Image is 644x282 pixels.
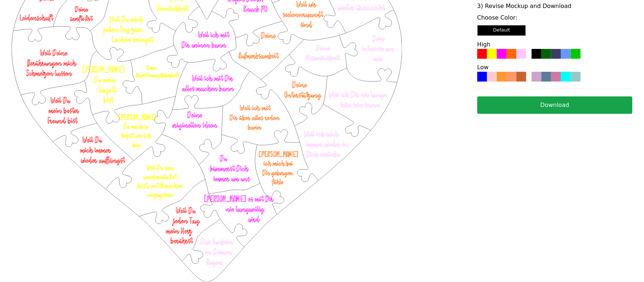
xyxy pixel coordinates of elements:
text: fühle [271,178,284,187]
label: High [477,41,491,48]
text: Weil Du [83,135,103,145]
text: bist [103,95,114,105]
text: Deine [187,111,203,120]
text: berührst [170,236,193,246]
text: wieder überrascht [338,3,385,13]
text: Weil ich mit [198,30,230,40]
text: Du [220,153,228,163]
text: [PERSON_NAME] [259,150,298,159]
text: kümmerst Dich [210,163,249,174]
text: wundervolle Art [143,173,177,181]
text: Dir geborgen [262,168,293,177]
text: Unterstützung [284,90,321,100]
text: Dein [372,34,385,44]
text: mich immer [80,145,111,155]
label: Low [477,64,489,71]
text: Weil ich Dir nie lange [329,90,387,100]
text: seelenverwandt [283,9,324,20]
label: 3) Revise Mockup and Download [477,2,632,11]
text: Dir über alles reden [230,113,280,123]
text: Weil Deine [40,48,68,58]
text: Sexgott [98,85,117,95]
text: mein bester [49,105,79,116]
text: Männlichkeit [306,53,340,63]
text: Das Funkeln [200,237,233,247]
button: Download [477,96,632,114]
text: liebst wie ich [121,131,152,140]
text: Weil Du eine [146,163,174,172]
text: umzugehen [147,190,173,199]
text: Weil ich mit [240,103,271,113]
text: [PERSON_NAME] [118,113,157,122]
text: in Deinen [205,247,232,257]
text: Dir weinen kann [182,40,227,50]
text: Weil Du [51,95,71,105]
text: bin [132,140,141,149]
text: Deine [292,80,307,90]
text: Freund bist [47,116,78,126]
text: wieder auffängst [81,155,125,165]
text: Aufmerksamkeit [239,51,279,61]
text: Augen [207,257,223,267]
text: Weil ich mit Dir [192,73,233,83]
text: immer wieder in [306,139,349,149]
text: alles machen kann [182,83,234,94]
text: mir [374,54,383,64]
text: wird [248,214,260,224]
text: jeden Tag zum [103,24,143,34]
text: Du mich so [124,122,149,131]
text: originellen Ideen [172,120,217,130]
text: jeden Tag [172,216,200,226]
text: mein Herz [166,226,192,236]
text: Deine [75,5,88,14]
text: böse sein kann [341,100,381,110]
text: kann [248,122,262,132]
text: Deine [316,43,331,53]
text: Dich verliebe [306,149,340,159]
text: sind [300,20,312,30]
small: Default [493,27,510,33]
text: Interesse an [362,44,395,54]
text: Weil Du [176,206,196,216]
text: Deine [261,30,276,41]
text: Du mein [94,75,116,85]
text: Weil ich mich [304,129,340,139]
text: ich mich bei [263,159,293,168]
text: hast, mit Menschen [137,181,183,190]
text: [PERSON_NAME] [83,65,125,75]
text: sanfte Art [70,14,93,23]
text: immer um uns [213,174,250,184]
text: Knack PO [243,4,268,14]
text: nie langweilig [226,204,265,214]
label: Choose Color: [477,13,632,22]
text: Deine [146,64,157,71]
text: Leidenschaft [20,13,54,23]
text: Sinnlichkeit [156,3,188,13]
text: Berührungen mich [27,58,77,68]
text: Weil Du mich [109,14,144,24]
text: Begeisterungsfähigkeit [136,71,179,79]
text: [PERSON_NAME] es mit Dir [204,194,274,204]
text: Schmelzen lassen [26,68,72,78]
text: Lachen bringst [112,34,154,45]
